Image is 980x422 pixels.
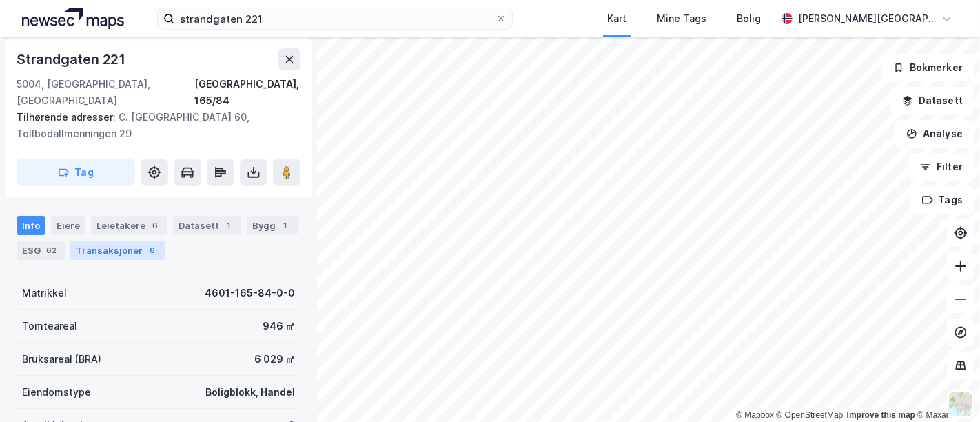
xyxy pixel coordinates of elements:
div: Info [17,216,45,235]
div: Bruksareal (BRA) [22,351,101,368]
div: Datasett [173,216,241,235]
div: [GEOGRAPHIC_DATA], 165/84 [194,76,300,109]
div: 5004, [GEOGRAPHIC_DATA], [GEOGRAPHIC_DATA] [17,76,194,109]
div: Kart [607,10,626,27]
div: Tomteareal [22,318,77,334]
a: Improve this map [847,410,915,420]
button: Tag [17,159,135,186]
div: 6 [145,243,159,257]
input: Søk på adresse, matrikkel, gårdeiere, leietakere eller personer [174,8,496,29]
div: Boligblokk, Handel [205,384,295,401]
span: Tilhørende adresser: [17,111,119,123]
div: Mine Tags [657,10,706,27]
button: Datasett [890,87,974,114]
div: Bolig [737,10,761,27]
div: 1 [222,219,236,232]
button: Filter [908,153,974,181]
button: Bokmerker [881,54,974,81]
iframe: Chat Widget [911,356,980,422]
div: 946 ㎡ [263,318,295,334]
a: OpenStreetMap [777,410,844,420]
div: Bygg [247,216,298,235]
div: Leietakere [91,216,167,235]
div: 1 [278,219,292,232]
div: 4601-165-84-0-0 [205,285,295,301]
button: Analyse [895,120,974,148]
button: Tags [910,186,974,214]
div: Strandgaten 221 [17,48,128,70]
img: logo.a4113a55bc3d86da70a041830d287a7e.svg [22,8,124,29]
div: 6 029 ㎡ [254,351,295,368]
div: [PERSON_NAME][GEOGRAPHIC_DATA] [798,10,936,27]
div: C. [GEOGRAPHIC_DATA] 60, Tollbodallmenningen 29 [17,109,289,142]
div: ESG [17,241,65,260]
div: Eiendomstype [22,384,91,401]
div: Eiere [51,216,85,235]
div: 62 [43,243,59,257]
div: Matrikkel [22,285,67,301]
div: Transaksjoner [70,241,165,260]
a: Mapbox [736,410,774,420]
div: 6 [148,219,162,232]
